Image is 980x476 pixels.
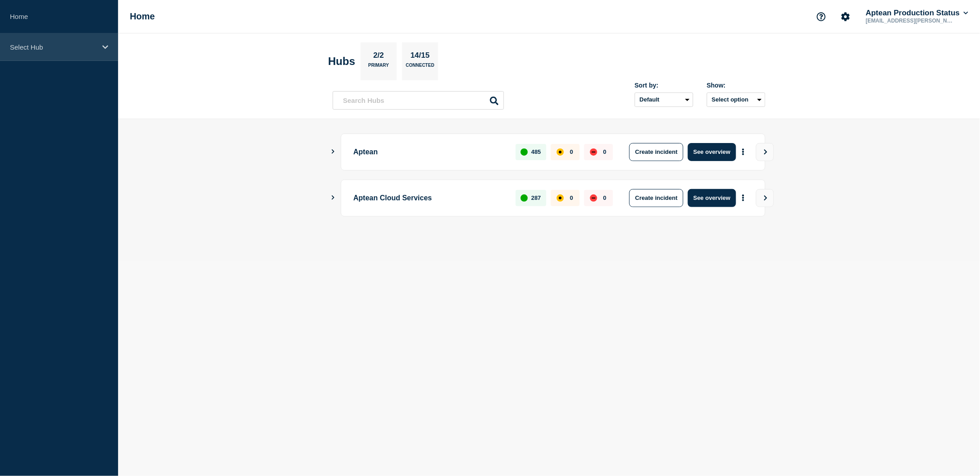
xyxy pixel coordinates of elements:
[688,143,736,161] button: See overview
[864,18,958,24] p: [EMAIL_ADDRESS][PERSON_NAME][DOMAIN_NAME]
[812,7,831,26] button: Support
[370,51,388,63] p: 2/2
[629,189,683,207] button: Create incident
[756,143,774,161] button: View
[635,82,693,89] div: Sort by:
[557,194,564,202] div: affected
[707,82,765,89] div: Show:
[707,92,765,107] button: Select option
[368,63,389,72] p: Primary
[570,194,573,201] p: 0
[570,148,573,155] p: 0
[836,7,855,26] button: Account settings
[130,11,155,22] h1: Home
[353,189,505,207] p: Aptean Cloud Services
[328,55,355,68] h2: Hubs
[531,194,541,201] p: 287
[521,194,528,202] div: up
[521,148,528,156] div: up
[737,143,749,160] button: More actions
[10,43,96,51] p: Select Hub
[590,194,597,202] div: down
[629,143,683,161] button: Create incident
[331,148,335,155] button: Show Connected Hubs
[590,148,597,156] div: down
[756,189,774,207] button: View
[635,92,693,107] select: Sort by
[603,148,606,155] p: 0
[557,148,564,156] div: affected
[333,91,504,110] input: Search Hubs
[531,148,541,155] p: 485
[353,143,505,161] p: Aptean
[864,9,970,18] button: Aptean Production Status
[406,63,434,72] p: Connected
[331,194,335,201] button: Show Connected Hubs
[688,189,736,207] button: See overview
[603,194,606,201] p: 0
[737,189,749,206] button: More actions
[407,51,433,63] p: 14/15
